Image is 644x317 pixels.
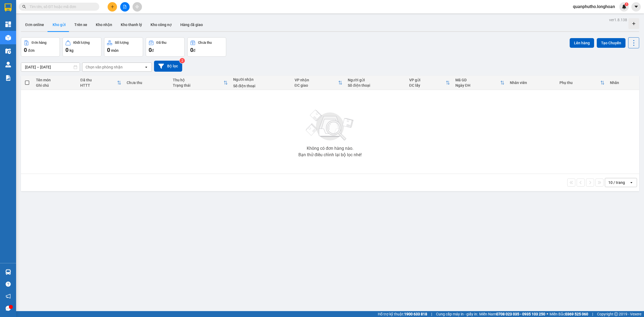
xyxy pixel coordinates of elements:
sup: 2 [180,58,185,63]
div: Đã thu [80,78,117,82]
span: plus [111,5,114,9]
input: Select a date range. [21,63,80,71]
div: Nhân viên [510,81,554,85]
div: Ngày ĐH [455,83,500,88]
button: Kho công nợ [146,18,176,31]
div: ver 1.8.138 [609,17,627,23]
span: search [22,5,26,9]
div: Số điện thoại [348,83,404,88]
button: Số lượng0món [104,37,143,57]
button: Trên xe [70,18,92,31]
button: Đơn online [21,18,48,31]
img: warehouse-icon [5,48,11,54]
div: 10 / trang [608,180,625,185]
div: ĐC giao [295,83,338,88]
button: Chưa thu0đ [187,37,226,57]
div: Chọn văn phòng nhận [86,64,123,70]
button: Tạo Chuyến [597,38,625,48]
div: Mã GD [455,78,500,82]
span: kg [69,48,74,53]
button: Bộ lọc [154,61,182,72]
div: Không có đơn hàng nào. [307,146,353,151]
img: solution-icon [5,75,11,81]
span: file-add [123,5,127,9]
div: Trạng thái [173,83,224,88]
img: logo-vxr [5,3,12,12]
button: Khối lượng0kg [63,37,101,57]
th: Toggle SortBy [557,76,607,90]
span: caret-down [634,4,639,9]
div: Phụ thu [559,81,600,85]
span: đ [152,48,154,53]
span: message [6,306,11,311]
div: Nhãn [610,81,636,85]
span: ⚪️ [547,313,548,315]
div: Số lượng [115,41,129,45]
img: warehouse-icon [5,35,11,41]
span: đ [193,48,195,53]
th: Toggle SortBy [78,76,124,90]
button: file-add [120,2,130,12]
th: Toggle SortBy [453,76,507,90]
div: Tạo kho hàng mới [628,18,639,29]
div: ĐC lấy [409,83,446,88]
div: Khối lượng [73,41,90,45]
svg: open [629,180,634,185]
div: Thu hộ [173,78,224,82]
button: Hàng đã giao [176,18,207,31]
button: plus [108,2,117,12]
span: Miền Nam [479,311,545,317]
img: warehouse-icon [5,62,11,67]
img: dashboard-icon [5,21,11,27]
div: Bạn thử điều chỉnh lại bộ lọc nhé! [298,153,362,157]
img: warehouse-icon [5,269,11,275]
span: | [592,311,593,317]
span: 0 [65,47,68,53]
div: VP gửi [409,78,446,82]
span: quanphutho.longhoan [569,3,619,10]
span: 1 [625,2,627,6]
div: Ghi chú [36,83,75,88]
div: HTTT [80,83,117,88]
button: Lên hàng [570,38,594,48]
th: Toggle SortBy [407,76,453,90]
span: 0 [149,47,152,53]
th: Toggle SortBy [292,76,345,90]
div: Tên món [36,78,75,82]
button: Đã thu0đ [146,37,185,57]
button: Kho gửi [48,18,70,31]
div: Người gửi [348,78,404,82]
span: copyright [614,312,618,316]
span: | [431,311,432,317]
span: Miền Bắc [550,311,588,317]
div: Chưa thu [198,41,212,45]
span: món [111,48,119,53]
span: question-circle [6,282,11,287]
strong: 0708 023 035 - 0935 103 250 [496,312,545,316]
button: aim [133,2,142,12]
span: 0 [190,47,193,53]
th: Toggle SortBy [170,76,230,90]
span: Cung cấp máy in - giấy in: [436,311,478,317]
button: Kho nhận [92,18,116,31]
div: VP nhận [295,78,338,82]
span: đơn [28,48,35,53]
span: 0 [24,47,27,53]
span: Hỗ trợ kỹ thuật: [378,311,427,317]
button: Đơn hàng0đơn [21,37,60,57]
div: Chưa thu [127,81,167,85]
span: notification [6,294,11,299]
div: Đã thu [156,41,166,45]
img: icon-new-feature [622,4,627,9]
strong: 0369 525 060 [565,312,588,316]
span: 0 [107,47,110,53]
div: Số điện thoại [233,84,289,88]
strong: 1900 633 818 [404,312,427,316]
svg: open [144,65,148,69]
div: Đơn hàng [32,41,46,45]
input: Tìm tên, số ĐT hoặc mã đơn [30,4,93,10]
button: caret-down [631,2,641,12]
img: svg+xml;base64,PHN2ZyBjbGFzcz0ibGlzdC1wbHVnX19zdmciIHhtbG5zPSJodHRwOi8vd3d3LnczLm9yZy8yMDAwL3N2Zy... [303,107,357,144]
button: Kho thanh lý [116,18,146,31]
span: aim [135,5,139,9]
